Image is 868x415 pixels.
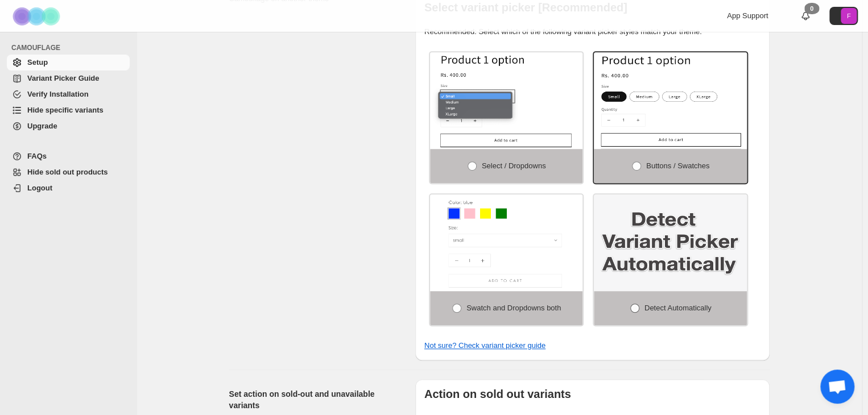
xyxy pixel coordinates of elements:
img: Swatch and Dropdowns both [430,194,583,291]
h2: Set action on sold-out and unavailable variants [229,388,397,411]
p: Recommended: Select which of the following variant picker styles match your theme. [424,26,760,38]
a: Logout [7,180,130,196]
span: Swatch and Dropdowns both [466,304,561,312]
span: App Support [727,11,768,20]
a: Not sure? Check variant picker guide [424,341,545,350]
a: Variant Picker Guide [7,70,130,86]
a: Upgrade [7,118,130,134]
span: Buttons / Swatches [646,161,709,170]
span: Verify Installation [27,90,89,98]
button: Avatar with initials F [829,7,858,25]
text: F [847,13,851,19]
span: Variant Picker Guide [27,74,99,82]
span: Select / Dropdowns [482,161,546,170]
img: Buttons / Swatches [594,52,747,149]
div: 0 [804,3,819,14]
div: Chat öffnen [820,370,854,404]
span: Setup [27,58,48,67]
span: Avatar with initials F [841,8,857,24]
a: Hide sold out products [7,164,130,180]
a: Setup [7,55,130,70]
span: Hide specific variants [27,106,104,114]
span: Hide sold out products [27,168,108,176]
a: FAQs [7,148,130,164]
a: Verify Installation [7,86,130,102]
img: Select / Dropdowns [430,52,583,149]
a: Hide specific variants [7,102,130,118]
b: Action on sold out variants [424,388,571,400]
span: CAMOUFLAGE [11,43,131,52]
img: Detect Automatically [594,194,747,291]
span: FAQs [27,152,47,160]
span: Detect Automatically [644,304,712,312]
img: Camouflage [9,1,66,32]
span: Logout [27,184,52,192]
a: 0 [800,10,811,22]
span: Upgrade [27,122,57,130]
